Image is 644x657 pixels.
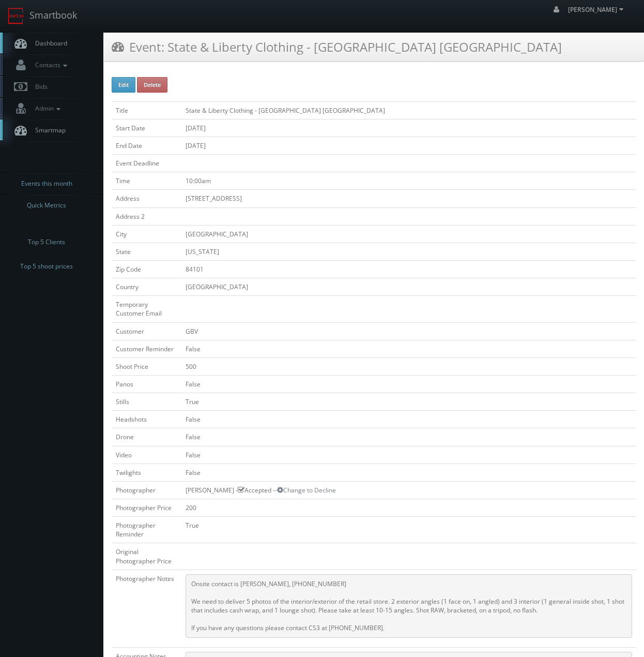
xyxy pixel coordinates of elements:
[112,38,562,56] h3: Event: State & Liberty Clothing - [GEOGRAPHIC_DATA] [GEOGRAPHIC_DATA]
[181,428,636,446] td: False
[28,237,65,247] span: Top 5 Clients
[112,278,181,296] td: Country
[27,200,66,211] span: Quick Metrics
[277,486,336,495] a: Change to Decline
[112,260,181,278] td: Zip Code
[112,190,181,207] td: Address
[181,119,636,137] td: [DATE]
[181,499,636,516] td: 200
[112,119,181,137] td: Start Date
[30,82,48,91] span: Bids
[181,172,636,190] td: 10:00am
[112,375,181,393] td: Panos
[181,446,636,464] td: False
[112,340,181,357] td: Customer Reminder
[181,101,636,119] td: State & Liberty Clothing - [GEOGRAPHIC_DATA] [GEOGRAPHIC_DATA]
[181,340,636,357] td: False
[112,570,181,647] td: Photographer Notes
[112,155,181,172] td: Event Deadline
[112,243,181,260] td: State
[181,411,636,428] td: False
[112,517,181,543] td: Photographer Reminder
[112,207,181,225] td: Address 2
[112,101,181,119] td: Title
[181,225,636,243] td: [GEOGRAPHIC_DATA]
[181,357,636,375] td: 500
[112,296,181,322] td: Temporary Customer Email
[112,137,181,154] td: End Date
[181,278,636,296] td: [GEOGRAPHIC_DATA]
[20,261,73,272] span: Top 5 shoot prices
[181,481,636,499] td: [PERSON_NAME] - Accepted --
[112,172,181,190] td: Time
[112,225,181,243] td: City
[181,260,636,278] td: 84101
[21,178,72,189] span: Events this month
[112,77,135,93] button: Edit
[112,322,181,340] td: Customer
[112,499,181,516] td: Photographer Price
[112,481,181,499] td: Photographer
[112,411,181,428] td: Headshots
[181,243,636,260] td: [US_STATE]
[181,375,636,393] td: False
[568,5,626,14] span: [PERSON_NAME]
[30,104,63,113] span: Admin
[181,137,636,154] td: [DATE]
[112,464,181,481] td: Twilights
[181,190,636,207] td: [STREET_ADDRESS]
[112,393,181,411] td: Stills
[30,39,67,48] span: Dashboard
[8,8,24,24] img: smartbook-logo.png
[137,77,167,93] button: Delete
[112,446,181,464] td: Video
[112,428,181,446] td: Drone
[112,543,181,570] td: Original Photographer Price
[112,357,181,375] td: Shoot Price
[181,517,636,543] td: True
[30,61,70,69] span: Contacts
[181,393,636,411] td: True
[181,464,636,481] td: False
[186,574,632,638] pre: Onsite contact is [PERSON_NAME], [PHONE_NUMBER] We need to deliver 5 photos of the interior/exter...
[181,322,636,340] td: GBV
[30,126,66,135] span: Smartmap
